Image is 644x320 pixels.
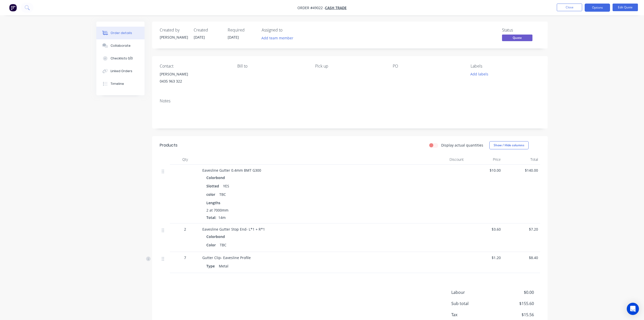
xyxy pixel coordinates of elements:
[468,168,501,173] span: $10.00
[160,28,188,33] div: Created by
[217,191,228,198] div: TBC
[111,82,124,86] div: Timeline
[471,64,540,69] div: Labels
[96,39,145,52] button: Collaborate
[160,71,229,87] div: [PERSON_NAME]0435 963 322
[160,35,188,40] div: [PERSON_NAME]
[96,65,145,77] button: Linked Orders
[194,28,222,33] div: Created
[96,77,145,90] button: Timeline
[468,255,501,260] span: $1.20
[428,154,466,165] div: Discount
[111,56,133,61] div: Checklists 0/0
[206,262,217,270] div: Type
[502,35,532,41] span: Quote
[262,28,312,33] div: Assigned to
[202,227,265,232] span: Eavesline Gutter Stop End- L*1 + R*1
[585,4,610,12] button: Options
[206,174,227,181] div: Colorbond
[111,43,131,48] div: Collaborate
[505,168,538,173] span: $140.00
[505,255,538,260] span: $8.40
[9,4,17,11] img: Factory
[466,154,503,165] div: Price
[194,35,205,40] span: [DATE]
[96,27,145,39] button: Order details
[160,142,177,148] div: Products
[496,312,534,318] span: $15.56
[160,78,229,85] div: 0435 963 322
[184,255,186,260] span: 7
[202,255,251,260] span: Gutter Clip- Eavesline Profile
[496,300,534,307] span: $155.60
[237,64,307,69] div: Bill to
[111,31,132,35] div: Order details
[228,28,256,33] div: Required
[206,200,220,205] span: Lengths
[170,154,200,165] div: Qty
[206,241,218,249] div: Color
[160,64,229,69] div: Contact
[202,168,261,173] span: Eavesline Gutter 0.4mm BMT G300
[468,71,491,77] button: Add labels
[451,300,496,307] span: Sub total
[503,154,540,165] div: Total
[184,227,186,232] span: 2
[468,227,501,232] span: $3.60
[297,5,325,10] span: Order #49022 -
[206,207,228,213] span: 2 at 7000mm
[206,233,227,240] div: Colorbond
[96,52,145,65] button: Checklists 0/0
[441,142,483,148] label: Display actual quantities
[315,64,385,69] div: Pick up
[451,289,496,295] span: Labour
[489,141,529,149] button: Show / Hide columns
[613,4,638,11] button: Edit Quote
[502,35,532,42] button: Quote
[502,28,540,33] div: Status
[217,262,230,270] div: Metal
[160,99,540,103] div: Notes
[216,215,228,220] span: 14m
[206,191,217,198] div: color
[206,182,221,190] div: Slotted
[221,182,231,190] div: YES
[206,215,216,220] span: Total:
[218,241,228,249] div: TBC
[451,312,496,318] span: Tax
[393,64,462,69] div: PO
[557,4,582,11] button: Close
[496,289,534,295] span: $0.00
[111,69,132,73] div: Linked Orders
[160,71,229,78] div: [PERSON_NAME]
[262,35,296,41] button: Add team member
[505,227,538,232] span: $7.20
[228,35,239,40] span: [DATE]
[627,303,639,315] div: Open Intercom Messenger
[325,5,347,10] a: Cash Trade
[259,35,296,41] button: Add team member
